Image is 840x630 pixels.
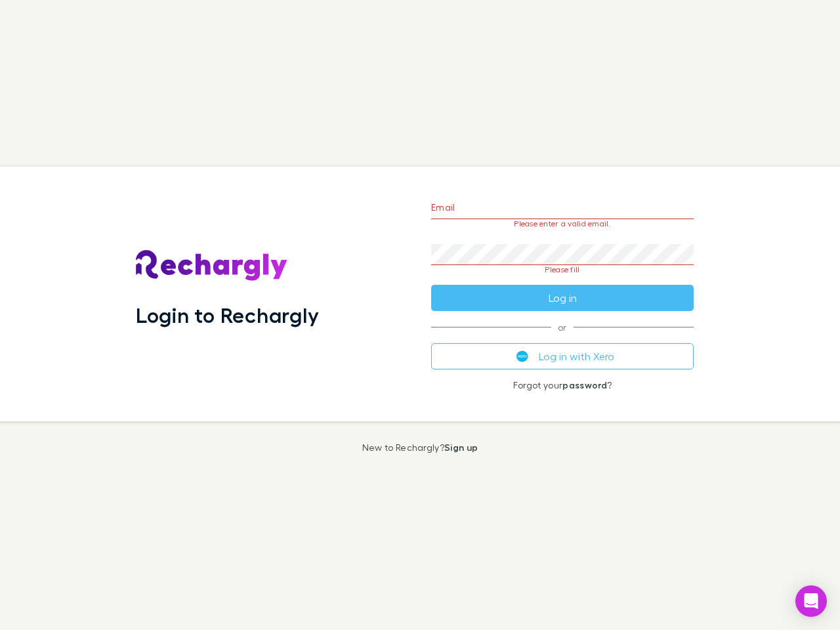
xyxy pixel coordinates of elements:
button: Log in [431,285,694,311]
p: Please enter a valid email. [431,219,694,228]
p: Forgot your ? [431,380,694,390]
a: Sign up [444,442,478,453]
h1: Login to Rechargly [136,303,319,327]
p: New to Rechargly? [362,442,478,453]
img: Xero's logo [516,350,528,362]
p: Please fill [431,265,694,274]
a: password [562,379,607,390]
img: Rechargly's Logo [136,250,288,282]
button: Log in with Xero [431,343,694,369]
div: Open Intercom Messenger [795,585,827,617]
span: or [431,327,694,327]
